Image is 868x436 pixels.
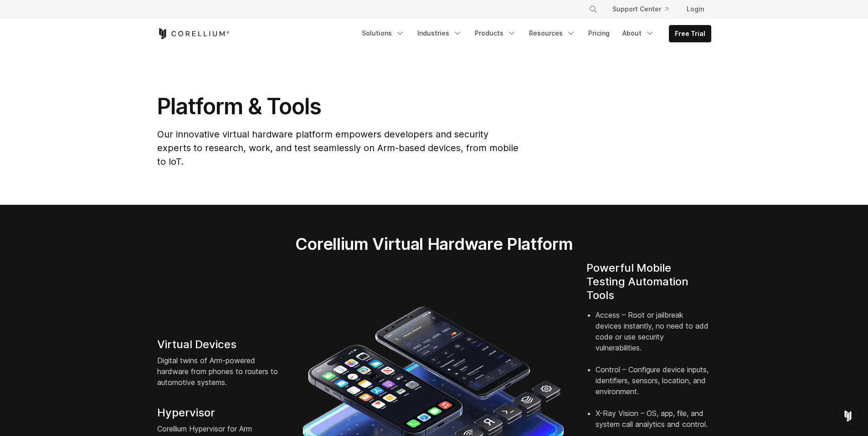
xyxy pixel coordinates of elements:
[157,28,230,39] a: Corellium Home
[605,1,676,17] a: Support Center
[157,406,282,420] h4: Hypervisor
[585,1,601,17] button: Search
[617,25,660,41] a: About
[412,25,467,41] a: Industries
[356,25,410,41] a: Solutions
[524,25,581,41] a: Resources
[157,338,282,351] h4: Virtual Devices
[583,25,615,41] a: Pricing
[596,309,711,364] li: Access – Root or jailbreak devices instantly, no need to add code or use security vulnerabilities.
[356,25,711,42] div: Navigation Menu
[157,355,282,388] p: Digital twins of Arm-powered hardware from phones to routers to automotive systems.
[578,1,711,17] div: Navigation Menu
[679,1,711,17] a: Login
[469,25,522,41] a: Products
[157,93,520,120] h1: Platform & Tools
[586,261,711,302] h4: Powerful Mobile Testing Automation Tools
[837,405,859,427] div: Open Intercom Messenger
[596,364,711,408] li: Control – Configure device inputs, identifiers, sensors, location, and environment.
[252,234,616,254] h2: Corellium Virtual Hardware Platform
[157,129,519,167] span: Our innovative virtual hardware platform empowers developers and security experts to research, wo...
[669,25,711,42] a: Free Trial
